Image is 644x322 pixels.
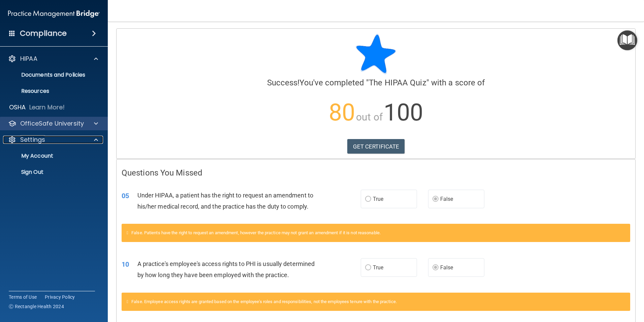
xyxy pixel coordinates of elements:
span: False [440,196,453,202]
p: OSHA [9,103,26,111]
input: True [365,265,371,270]
span: Under HIPAA, a patient has the right to request an amendment to his/her medical record, and the p... [137,192,313,210]
p: Sign Out [4,169,96,176]
h4: Questions You Missed [122,168,630,177]
input: False [432,197,439,202]
img: PMB logo [8,7,100,21]
p: Learn More! [29,103,65,111]
span: 100 [384,99,423,126]
span: The HIPAA Quiz [369,78,426,87]
span: False. Employee access rights are granted based on the employee's roles and responsibilities, not... [131,299,397,304]
input: False [432,265,439,270]
iframe: Drift Widget Chat Controller [610,275,636,301]
input: True [365,197,371,202]
a: Terms of Use [9,294,37,300]
span: True [373,264,383,271]
p: Settings [20,136,45,144]
a: OfficeSafe University [8,119,98,128]
span: False. Patients have the right to request an amendment, however the practice may not grant an ame... [131,230,381,235]
span: 80 [329,99,355,126]
a: Privacy Policy [45,294,75,300]
img: blue-star-rounded.9d042014.png [356,34,396,74]
p: HIPAA [20,55,37,63]
span: False [440,264,453,271]
p: Documents and Policies [4,72,96,78]
p: Resources [4,88,96,95]
p: OfficeSafe University [20,119,84,128]
span: 05 [122,192,129,200]
span: True [373,196,383,202]
span: out of [356,111,383,123]
p: My Account [4,153,96,159]
a: GET CERTIFICATE [347,139,405,154]
span: Ⓒ Rectangle Health 2024 [9,303,64,310]
h4: Compliance [20,29,67,38]
span: Success! [267,78,300,87]
a: Settings [8,136,98,144]
button: Open Resource Center [617,30,637,50]
span: 10 [122,260,129,268]
h4: You've completed " " with a score of [122,78,630,87]
a: HIPAA [8,55,98,63]
span: A practice's employee's access rights to PHI is usually determined by how long they have been emp... [137,260,315,278]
